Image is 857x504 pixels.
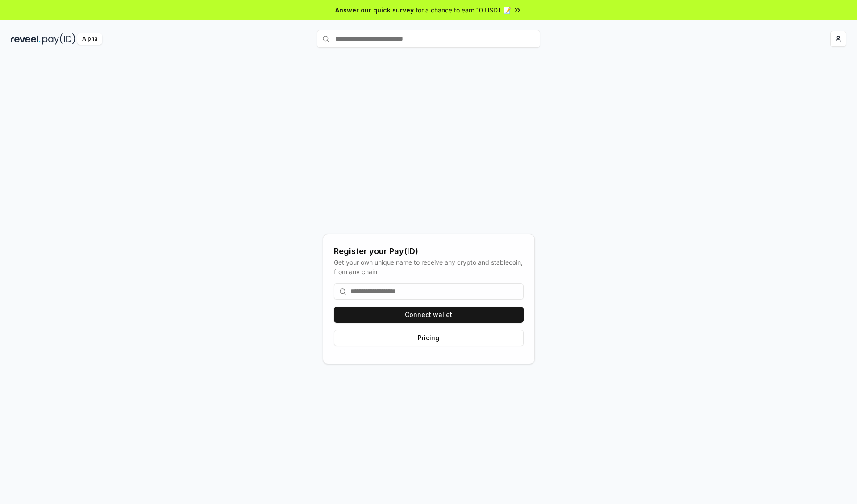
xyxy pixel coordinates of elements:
div: Alpha [77,33,102,45]
button: Connect wallet [334,307,524,323]
span: for a chance to earn 10 USDT 📝 [416,5,511,15]
div: Get your own unique name to receive any crypto and stablecoin, from any chain [334,258,524,276]
div: Register your Pay(ID) [334,245,524,258]
img: pay_id [42,33,75,45]
img: reveel_dark [11,33,41,45]
span: Answer our quick survey [335,5,414,15]
button: Pricing [334,330,524,346]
